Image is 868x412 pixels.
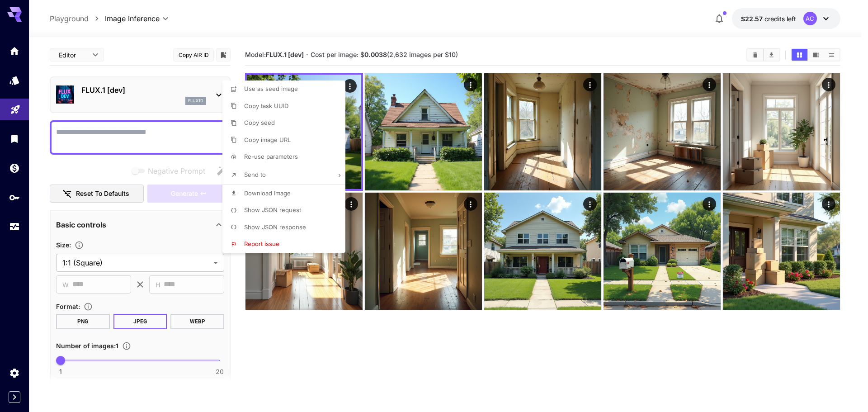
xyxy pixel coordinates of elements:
span: Download Image [244,189,291,197]
span: Show JSON response [244,223,306,231]
span: Copy image URL [244,136,291,143]
span: Report issue [244,240,279,247]
span: Copy task UUID [244,102,288,109]
span: Send to [244,171,266,178]
span: Re-use parameters [244,153,298,160]
span: Use as seed image [244,85,298,92]
span: Copy seed [244,119,275,126]
span: Show JSON request [244,206,301,213]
